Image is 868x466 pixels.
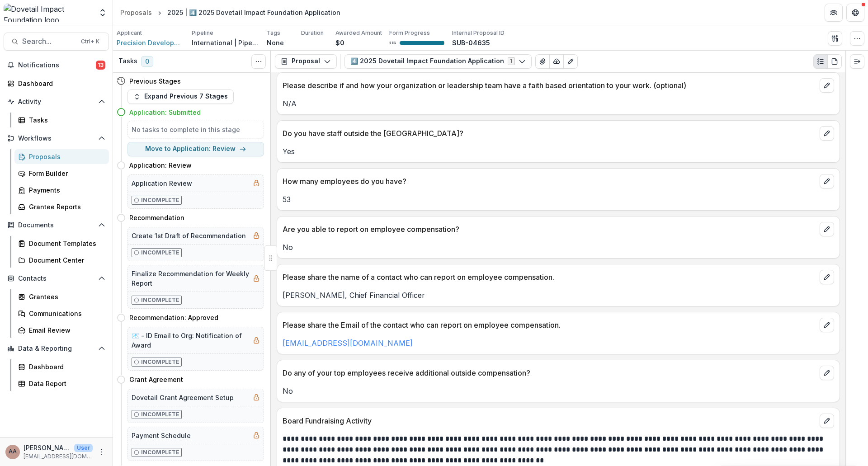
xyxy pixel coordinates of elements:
button: Plaintext view [813,54,828,69]
button: Move to Application: Review [127,142,264,156]
p: Incomplete [141,448,179,457]
button: edit [820,318,834,332]
div: Amit Antony Alex [9,449,17,455]
a: Precision Development (PxD) [117,38,184,47]
nav: breadcrumb [117,6,344,19]
span: Workflows [18,135,94,142]
button: Toggle View Cancelled Tasks [251,54,266,69]
p: Tags [267,29,280,37]
a: Grantee Reports [14,199,109,214]
button: More [96,447,107,457]
div: Dashboard [18,79,102,88]
p: SUB-04635 [452,38,490,47]
a: [EMAIL_ADDRESS][DOMAIN_NAME] [283,339,413,348]
button: PDF view [827,54,842,69]
button: edit [820,78,834,93]
span: Data & Reporting [18,345,94,353]
button: edit [820,126,834,141]
p: [PERSON_NAME], Chief Financial Officer [283,290,834,301]
p: No [283,242,834,253]
p: Are you able to report on employee compensation? [283,224,816,235]
p: Please describe if and how your organization or leadership team have a faith based orientation to... [283,80,816,91]
div: Document Center [29,255,102,265]
h4: Previous Stages [129,76,181,86]
p: Duration [301,29,324,37]
h3: Tasks [118,57,137,65]
h4: Application: Submitted [129,108,201,117]
p: Incomplete [141,410,179,419]
a: Form Builder [14,166,109,181]
a: Document Center [14,253,109,268]
button: Open entity switcher [96,4,109,22]
div: Ctrl + K [79,37,101,47]
div: Dashboard [29,362,102,372]
a: Email Review [14,323,109,338]
a: Dashboard [14,359,109,374]
div: Communications [29,309,102,318]
a: Tasks [14,113,109,127]
h5: 📧 - ID Email to Org: Notification of Award [132,331,249,350]
h4: Application: Review [129,160,192,170]
button: Open Activity [4,94,109,109]
button: View Attached Files [535,54,550,69]
p: Incomplete [141,358,179,366]
button: Edit as form [563,54,578,69]
div: Form Builder [29,169,102,178]
h5: Payment Schedule [132,431,191,440]
h5: Finalize Recommendation for Weekly Report [132,269,249,288]
button: Expand right [850,54,864,69]
h5: Create 1st Draft of Recommendation [132,231,246,240]
button: Open Documents [4,218,109,232]
p: Yes [283,146,834,157]
button: edit [820,222,834,236]
button: Expand Previous 7 Stages [127,89,234,104]
span: Search... [22,37,75,46]
p: International | Pipeline [192,38,259,47]
div: Proposals [29,152,102,161]
p: Do you have staff outside the [GEOGRAPHIC_DATA]? [283,128,816,139]
button: edit [820,414,834,428]
a: Payments [14,183,109,198]
div: Payments [29,185,102,195]
div: Grantees [29,292,102,301]
h5: No tasks to complete in this stage [132,125,260,134]
p: [EMAIL_ADDRESS][DOMAIN_NAME] [24,452,93,461]
div: 2025 | 4️⃣ 2025 Dovetail Impact Foundation Application [167,8,340,17]
a: Proposals [14,149,109,164]
p: Applicant [117,29,142,37]
p: Incomplete [141,196,179,204]
p: [PERSON_NAME] [PERSON_NAME] [24,443,71,452]
span: 0 [141,56,153,67]
a: Communications [14,306,109,321]
p: None [267,38,284,47]
p: 53 [283,194,834,205]
button: edit [820,174,834,188]
div: Proposals [120,8,152,17]
span: Activity [18,98,94,106]
a: Document Templates [14,236,109,251]
a: Data Report [14,376,109,391]
span: Contacts [18,275,94,282]
p: Pipeline [192,29,213,37]
p: Awarded Amount [335,29,382,37]
p: 98 % [389,40,396,46]
button: Notifications13 [4,58,109,72]
h4: Recommendation: Approved [129,313,218,322]
span: Notifications [18,61,96,69]
p: Internal Proposal ID [452,29,505,37]
button: Get Help [846,4,864,22]
div: Tasks [29,115,102,125]
p: How many employees do you have? [283,176,816,187]
a: Grantees [14,289,109,304]
h4: Recommendation [129,213,184,222]
p: Form Progress [389,29,430,37]
p: Board Fundraising Activity [283,415,816,426]
p: No [283,386,834,396]
button: Open Workflows [4,131,109,146]
a: Proposals [117,6,156,19]
button: Partners [825,4,843,22]
button: Proposal [275,54,337,69]
span: Documents [18,221,94,229]
a: Dashboard [4,76,109,91]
